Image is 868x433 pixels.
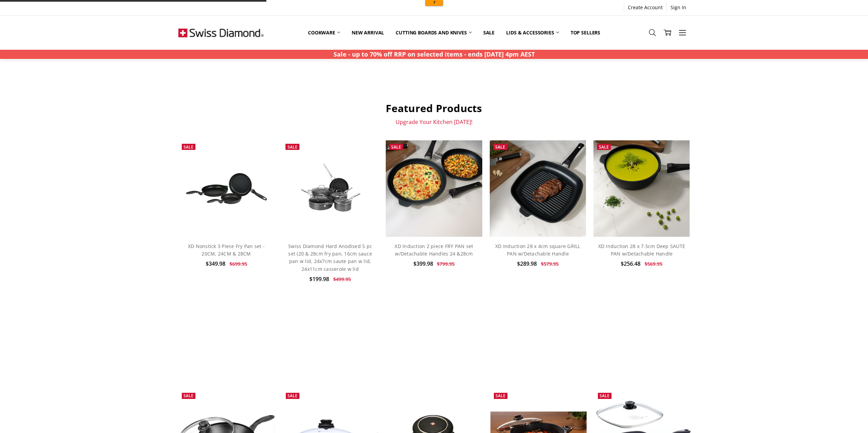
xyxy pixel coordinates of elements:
[288,393,297,399] span: Sale
[391,144,401,150] span: Sale
[178,165,275,213] img: XD Nonstick 3 Piece Fry Pan set - 20CM, 24CM & 28CM
[600,393,609,399] span: Sale
[477,25,500,40] a: Sale
[490,140,586,236] img: XD Induction 28 x 4cm square GRILL PAN w/Detachable Handle
[413,260,433,267] span: $399.98
[645,261,662,267] span: $569.95
[333,276,351,282] span: $499.95
[309,275,329,283] span: $199.98
[593,140,690,236] img: XD Induction 28 x 7.5cm Deep SAUTE PAN w/Detachable Handle
[178,119,690,125] p: Upgrade Your Kitchen [DATE]!
[496,393,505,399] span: Sale
[282,140,378,236] a: Swiss Diamond Hard Anodised 5 pc set (20 & 28cm fry pan, 16cm sauce pan w lid, 24x7cm saute pan w...
[288,243,372,272] a: Swiss Diamond Hard Anodised 5 pc set (20 & 28cm fry pan, 16cm sauce pan w lid, 24x7cm saute pan w...
[183,144,193,150] span: Sale
[624,3,666,12] a: Create Account
[288,144,297,150] span: Sale
[667,3,690,12] a: Sign In
[346,25,390,40] a: New arrival
[599,144,609,150] span: Sale
[390,25,477,40] a: Cutting boards and knives
[334,50,535,58] strong: Sale - up to 70% off RRP on selected items - ends [DATE] 4pm AEST
[302,25,346,40] a: Cookware
[206,260,225,267] span: $349.98
[230,261,247,267] span: $699.95
[565,25,606,40] a: Top Sellers
[500,25,564,40] a: Lids & Accessories
[495,144,505,150] span: Sale
[178,16,264,50] img: Free Shipping On Every Order
[621,260,641,267] span: $256.48
[178,140,275,236] a: XD Nonstick 3 Piece Fry Pan set - 20CM, 24CM & 28CM
[495,243,580,257] a: XD Induction 28 x 4cm square GRILL PAN w/Detachable Handle
[437,261,455,267] span: $799.95
[541,261,559,267] span: $579.95
[395,243,473,257] a: XD Induction 2 piece FRY PAN set w/Detachable Handles 24 &28cm
[183,393,193,399] span: Sale
[517,260,537,267] span: $289.98
[386,140,482,236] img: XD Induction 2 piece FRY PAN set w/Detachable Handles 24 &28cm
[188,243,265,257] a: XD Nonstick 3 Piece Fry Pan set - 20CM, 24CM & 28CM
[178,335,690,348] h2: BEST SELLERS
[598,243,686,257] a: XD Induction 28 x 7.5cm Deep SAUTE PAN w/Detachable Handle
[178,352,690,359] p: Fall In Love With Your Kitchen Again
[178,102,690,115] h2: Featured Products
[282,156,378,221] img: Swiss Diamond Hard Anodised 5 pc set (20 & 28cm fry pan, 16cm sauce pan w lid, 24x7cm saute pan w...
